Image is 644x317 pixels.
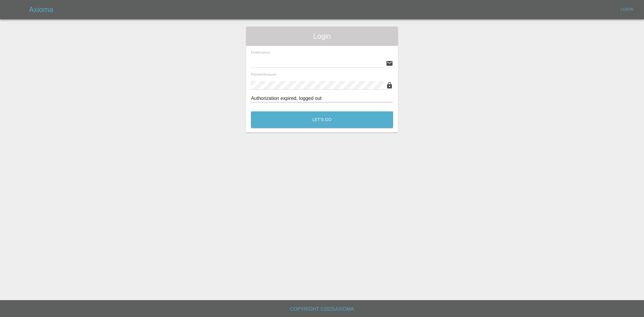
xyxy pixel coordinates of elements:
[259,51,270,54] small: (required)
[251,72,276,76] span: Password
[5,305,639,313] h6: Copyright © 2025 Axioma
[251,95,393,102] div: Authorization expired, logged out
[29,5,53,14] h5: Axioma
[265,73,276,76] small: (required)
[251,50,270,54] span: Email
[617,5,637,14] a: Login
[251,31,393,41] span: Login
[251,111,393,128] button: Let's Go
